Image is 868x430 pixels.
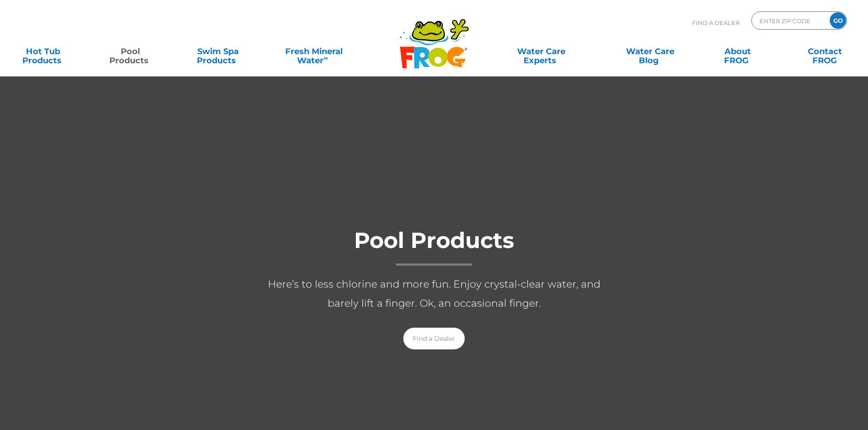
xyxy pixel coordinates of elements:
[252,275,616,313] p: Here’s to less chlorine and more fun. Enjoy crystal-clear water, and barely lift a finger. Ok, an...
[704,42,771,61] a: AboutFROG
[486,42,596,61] a: Water CareExperts
[403,328,465,349] a: Find a Dealer
[759,14,820,27] input: Zip Code Form
[184,42,252,61] a: Swim SpaProducts
[830,12,846,29] input: GO
[97,42,164,61] a: PoolProducts
[324,54,328,61] sup: ∞
[271,42,356,61] a: Fresh MineralWater∞
[616,42,684,61] a: Water CareBlog
[791,42,859,61] a: ContactFROG
[252,228,616,266] h1: Pool Products
[692,11,740,34] p: Find A Dealer
[9,42,77,61] a: Hot TubProducts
